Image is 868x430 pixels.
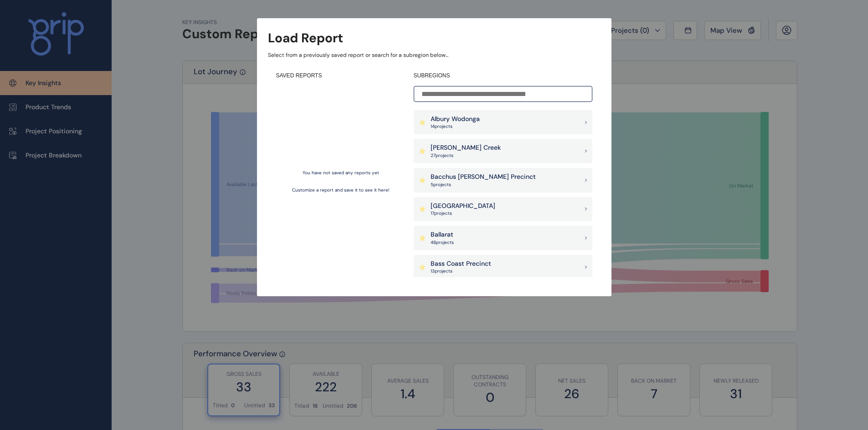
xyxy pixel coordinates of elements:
p: Select from a previously saved report or search for a subregion below... [268,51,601,59]
p: Bacchus [PERSON_NAME] Precinct [431,172,536,182]
p: Customize a report and save it to see it here! [292,187,390,193]
p: [PERSON_NAME] Creek [431,143,501,152]
p: 27 project s [431,152,501,159]
p: 48 project s [431,239,454,246]
h4: SAVED REPORTS [276,72,406,80]
p: Ballarat [431,230,454,239]
h4: SUBREGIONS [414,72,592,80]
p: You have not saved any reports yet [303,170,379,176]
p: Bass Coast Precinct [431,259,491,268]
p: 5 project s [431,182,536,188]
p: Albury Wodonga [431,115,480,124]
h3: Load Report [268,29,343,47]
p: 17 project s [431,210,495,217]
p: 14 project s [431,123,480,130]
p: [GEOGRAPHIC_DATA] [431,202,495,211]
p: 13 project s [431,268,491,274]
